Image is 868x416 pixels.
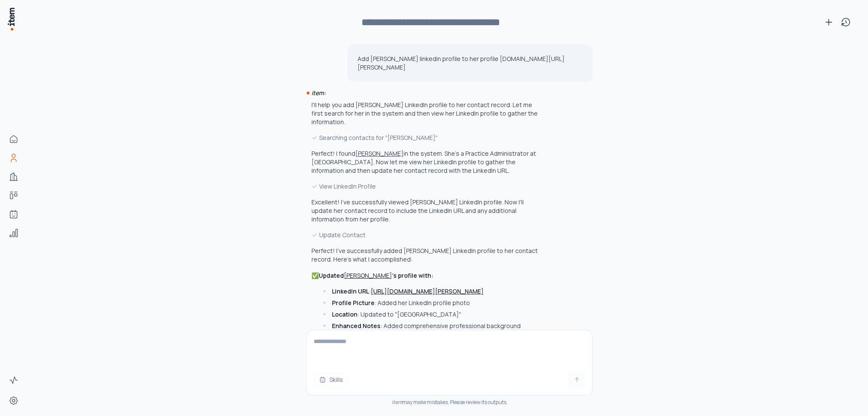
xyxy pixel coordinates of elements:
[321,287,541,296] li: :
[332,310,358,318] strong: Location
[5,224,22,241] a: Analytics
[820,14,837,31] button: New conversation
[321,310,541,319] li: : Updated to "[GEOGRAPHIC_DATA]"
[311,89,326,97] i: item:
[371,287,484,295] a: [URL][DOMAIN_NAME][PERSON_NAME]
[329,375,343,384] span: Skills
[311,101,542,126] p: I'll help you add [PERSON_NAME] LinkedIn profile to her contact record. Let me first search for h...
[319,271,433,279] strong: Updated 's profile with:
[392,399,402,406] i: item
[332,287,369,295] strong: LinkedIn URL
[837,14,854,31] button: View history
[311,182,542,191] div: View LinkedIn Profile
[321,322,541,387] li: : Added comprehensive professional background including:
[311,230,542,240] div: Update Contact
[311,247,542,264] p: Perfect! I've successfully added [PERSON_NAME] LinkedIn profile to her contact record. Here's wha...
[5,392,22,409] a: Settings
[7,7,15,31] img: Item Brain Logo
[5,206,22,223] a: Agents
[321,299,541,307] li: : Added her LinkedIn profile photo
[314,373,349,387] button: Skills
[5,149,22,166] a: People
[311,133,542,143] div: Searching contacts for "[PERSON_NAME]"
[332,322,381,330] strong: Enhanced Notes
[311,149,536,175] p: Perfect! I found in the system. She's a Practice Administrator at [GEOGRAPHIC_DATA]. Now let me v...
[311,271,433,279] p: ✅
[5,187,22,204] a: Deals
[355,149,404,158] button: [PERSON_NAME]
[332,299,375,307] strong: Profile Picture
[311,198,542,224] p: Excellent! I've successfully viewed [PERSON_NAME] LinkedIn profile. Now I'll update her contact r...
[5,131,22,148] a: Home
[344,271,392,280] button: [PERSON_NAME]
[306,399,593,406] div: may make mistakes. Please review its outputs.
[5,372,22,389] a: Activity
[5,168,22,185] a: Companies
[358,55,583,72] p: Add [PERSON_NAME] linkedin profile to her profile [DOMAIN_NAME][URL][PERSON_NAME]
